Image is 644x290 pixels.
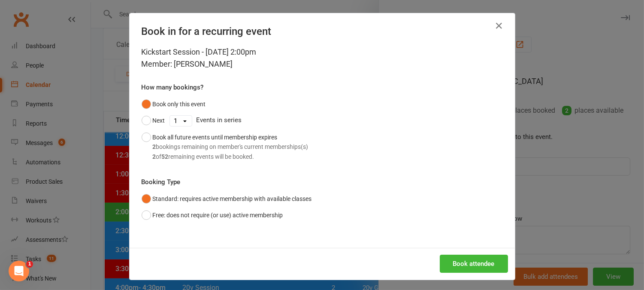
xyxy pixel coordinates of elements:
[142,207,283,223] button: Free: does not require (or use) active membership
[162,153,169,160] strong: 52
[153,133,308,161] div: Book all future events until membership expires
[142,96,206,112] button: Book only this event
[440,255,508,273] button: Book attendee
[26,261,33,268] span: 1
[142,82,204,93] label: How many bookings?
[142,46,503,70] div: Kickstart Session - [DATE] 2:00pm Member: [PERSON_NAME]
[9,261,29,281] iframe: Intercom live chat
[493,19,506,33] button: Close
[142,112,165,129] button: Next
[153,143,156,150] strong: 2
[142,25,503,37] h4: Book in for a recurring event
[142,191,312,207] button: Standard: requires active membership with available classes
[153,153,156,160] strong: 2
[142,129,308,165] button: Book all future events until membership expires2bookings remaining on member's current membership...
[142,112,503,129] div: Events in series
[142,177,181,187] label: Booking Type
[153,142,308,161] div: bookings remaining on member's current memberships(s) of remaining events will be booked.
